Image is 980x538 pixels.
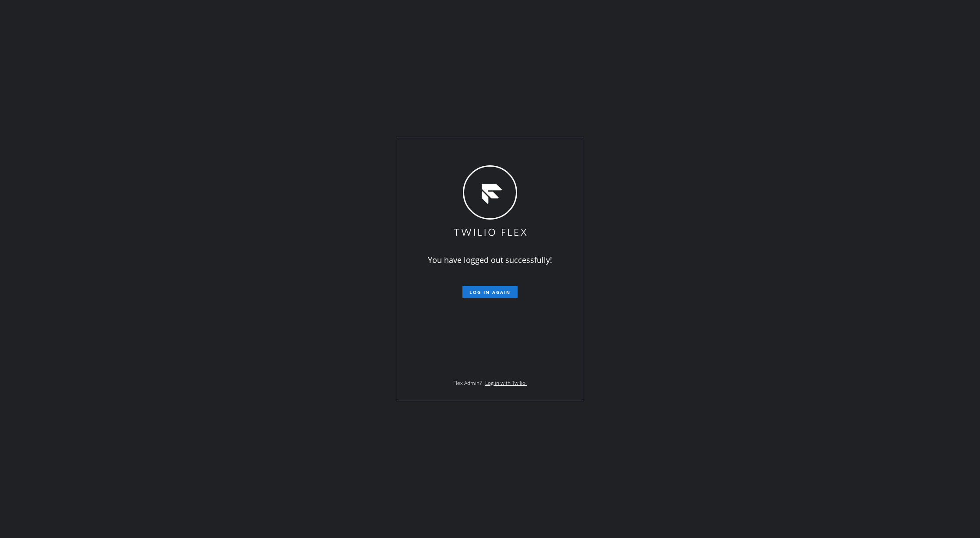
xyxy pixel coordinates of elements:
a: Log in with Twilio. [485,379,527,387]
span: You have logged out successfully! [428,255,552,265]
span: Flex Admin? [453,379,482,387]
button: Log in again [462,286,518,298]
span: Log in again [469,289,511,295]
